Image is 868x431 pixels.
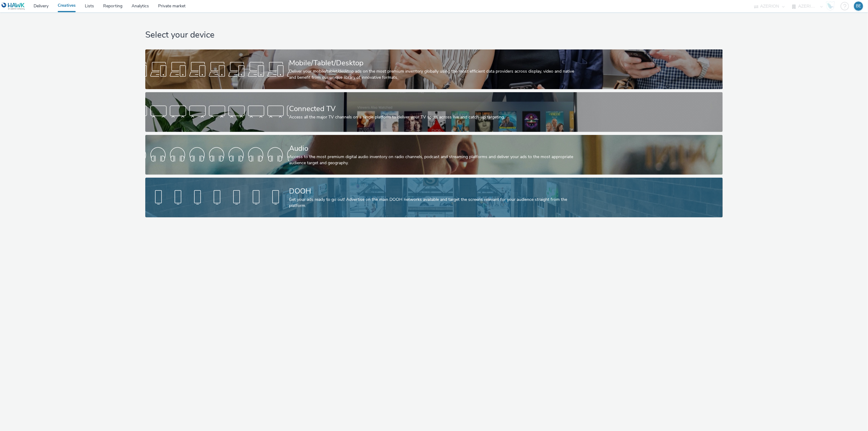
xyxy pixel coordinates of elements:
[826,1,835,11] img: Hawk Academy
[289,154,577,166] div: Access to the most premium digital audio inventory on radio channels, podcast and streaming platf...
[289,197,577,209] div: Get your ads ready to go out! Advertise on the main DOOH networks available and target the screen...
[289,103,577,114] div: Connected TV
[145,29,722,41] h1: Select your device
[2,2,25,10] img: undefined Logo
[289,114,577,120] div: Access all the major TV channels on a single platform to deliver your TV spots across live and ca...
[145,135,722,175] a: AudioAccess to the most premium digital audio inventory on radio channels, podcast and streaming ...
[145,92,722,132] a: Connected TVAccess all the major TV channels on a single platform to deliver your TV spots across...
[145,178,722,217] a: DOOHGet your ads ready to go out! Advertise on the main DOOH networks available and target the sc...
[826,1,837,11] a: Hawk Academy
[856,2,861,11] div: BE
[289,58,577,68] div: Mobile/Tablet/Desktop
[289,68,577,81] div: Deliver your mobile/tablet/desktop ads on the most premium inventory globally using the most effi...
[289,143,577,154] div: Audio
[289,186,577,197] div: DOOH
[145,49,722,89] a: Mobile/Tablet/DesktopDeliver your mobile/tablet/desktop ads on the most premium inventory globall...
